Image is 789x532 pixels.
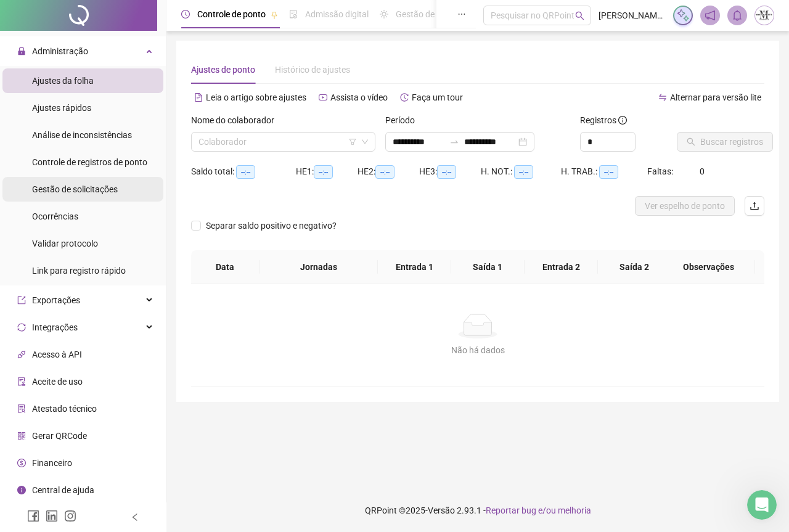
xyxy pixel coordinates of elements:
[437,165,456,179] span: --:--
[32,322,78,332] span: Integrações
[191,250,260,284] th: Data
[449,137,459,147] span: swap-right
[191,65,255,75] span: Ajustes de ponto
[481,165,561,179] div: H. NOT.:
[457,10,466,18] span: ellipsis
[732,10,743,21] span: bell
[32,130,132,140] span: Análise de inconsistências
[580,113,627,127] span: Registros
[206,343,750,357] div: Não há dados
[700,166,705,176] span: 0
[46,510,58,522] span: linkedin
[672,260,745,274] span: Observações
[385,113,423,127] label: Período
[449,137,459,147] span: to
[296,165,358,179] div: HE 1:
[131,513,139,522] span: left
[32,404,97,414] span: Atestado técnico
[662,250,755,284] th: Observações
[32,266,126,276] span: Link para registro rápido
[400,93,409,102] span: history
[32,103,91,113] span: Ajustes rápidos
[201,219,341,232] span: Separar saldo positivo e negativo?
[396,9,458,19] span: Gestão de férias
[32,458,72,468] span: Financeiro
[361,138,369,145] span: down
[17,459,26,467] span: dollar
[32,377,83,387] span: Aceite de uso
[32,46,88,56] span: Administração
[32,350,82,359] span: Acesso à API
[197,9,266,19] span: Controle de ponto
[451,250,525,284] th: Saída 1
[17,377,26,386] span: audit
[750,201,759,211] span: upload
[27,510,39,522] span: facebook
[755,6,774,25] img: 67331
[486,505,591,515] span: Reportar bug e/ou melhoria
[17,404,26,413] span: solution
[260,250,378,284] th: Jornadas
[17,432,26,440] span: qrcode
[670,92,761,102] span: Alternar para versão lite
[514,165,533,179] span: --:--
[412,92,463,102] span: Faça um tour
[598,250,671,284] th: Saída 2
[747,490,777,520] iframe: Intercom live chat
[561,165,647,179] div: H. TRAB.:
[599,9,666,22] span: [PERSON_NAME] - TRANSMARTINS
[236,165,255,179] span: --:--
[17,296,26,305] span: export
[647,166,675,176] span: Faltas:
[330,92,388,102] span: Assista o vídeo
[575,11,584,20] span: search
[599,165,618,179] span: --:--
[358,165,419,179] div: HE 2:
[32,485,94,495] span: Central de ajuda
[32,295,80,305] span: Exportações
[375,165,394,179] span: --:--
[289,10,298,18] span: file-done
[194,93,203,102] span: file-text
[380,10,388,18] span: sun
[191,113,282,127] label: Nome do colaborador
[635,196,735,216] button: Ver espelho de ponto
[64,510,76,522] span: instagram
[314,165,333,179] span: --:--
[305,9,369,19] span: Admissão digital
[206,92,306,102] span: Leia o artigo sobre ajustes
[618,116,627,125] span: info-circle
[275,65,350,75] span: Histórico de ajustes
[191,165,296,179] div: Saldo total:
[17,350,26,359] span: api
[32,157,147,167] span: Controle de registros de ponto
[32,239,98,248] span: Validar protocolo
[378,250,451,284] th: Entrada 1
[32,76,94,86] span: Ajustes da folha
[32,431,87,441] span: Gerar QRCode
[349,138,356,145] span: filter
[705,10,716,21] span: notification
[319,93,327,102] span: youtube
[271,11,278,18] span: pushpin
[32,211,78,221] span: Ocorrências
[428,505,455,515] span: Versão
[17,486,26,494] span: info-circle
[32,184,118,194] span: Gestão de solicitações
[17,323,26,332] span: sync
[676,9,690,22] img: sparkle-icon.fc2bf0ac1784a2077858766a79e2daf3.svg
[525,250,598,284] th: Entrada 2
[166,489,789,532] footer: QRPoint © 2025 - 2.93.1 -
[419,165,481,179] div: HE 3:
[181,10,190,18] span: clock-circle
[677,132,773,152] button: Buscar registros
[658,93,667,102] span: swap
[17,47,26,55] span: lock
